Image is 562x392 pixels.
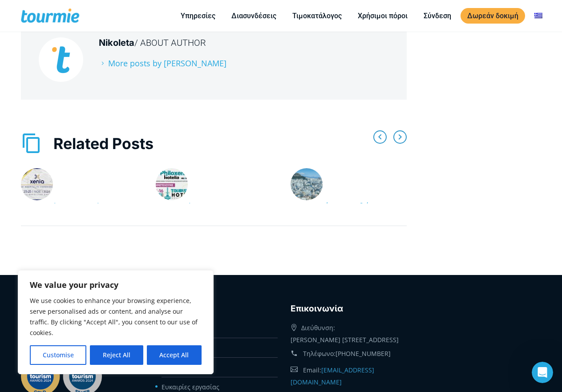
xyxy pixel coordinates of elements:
[134,37,206,48] span: / About Author
[99,37,389,48] div: Nikoleta
[99,58,226,69] a: More posts by [PERSON_NAME]
[291,346,407,362] div: Τηλέφωνο:
[291,362,407,390] div: Email:
[225,10,283,21] a: Διασυνδέσεις
[30,279,202,290] p: We value your privacy
[156,201,251,235] a: Η Tourmie στη [GEOGRAPHIC_DATA] στη [GEOGRAPHIC_DATA]
[417,10,458,21] a: Σύνδεση
[21,133,407,154] h2: Related Posts
[351,10,414,21] a: Χρήσιμοι πόροι
[291,201,390,223] a: Βραχυχρόνιες μισθώσεις: Νέοι κανόνες από το 2024
[291,302,407,315] h3: Eπικοινωνία
[162,383,219,391] a: Ευκαιρίες εργασίας
[156,302,272,315] h3: Εταιρεία
[30,345,86,365] button: Customise
[174,10,222,21] a: Υπηρεσίες
[286,10,348,21] a: Τιμοκατάλογος
[461,8,525,24] a: Δωρεάν δοκιμή
[532,362,553,383] iframe: Intercom live chat
[336,349,391,358] a: [PHONE_NUMBER]
[147,345,202,365] button: Accept All
[90,345,143,365] button: Reject All
[291,366,374,386] a: [EMAIL_ADDRESS][DOMAIN_NAME]
[291,319,407,346] div: Διεύθυνση: [PERSON_NAME] [STREET_ADDRESS]
[30,295,202,338] p: We use cookies to enhance your browsing experience, serve personalised ads or content, and analys...
[21,201,124,223] a: Η Tourmie στην Xenia 2024 στην [GEOGRAPHIC_DATA]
